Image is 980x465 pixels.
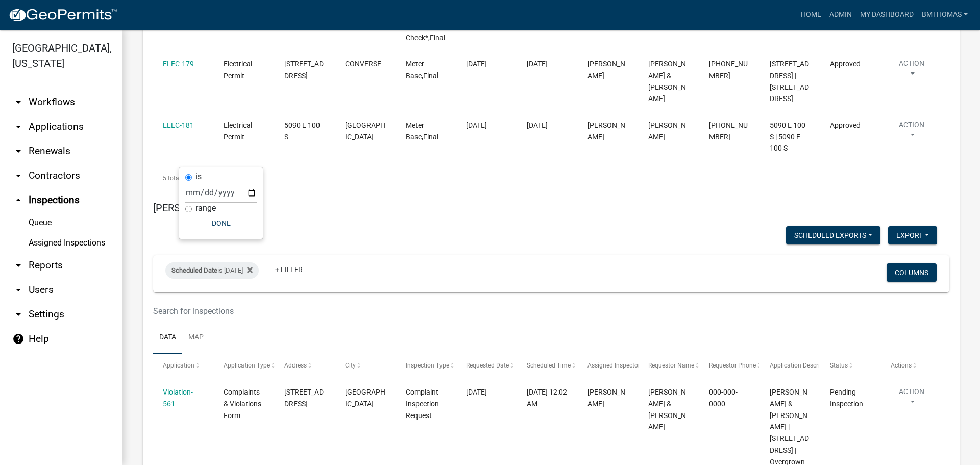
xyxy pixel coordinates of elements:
div: 5 total [153,165,949,191]
div: [DATE] [527,119,568,131]
span: Daniel & Ellen Harshman [648,388,686,431]
span: 9131 STATE ROAD 18 [284,60,324,80]
span: Requested Date [466,362,509,369]
span: Pending Inspection [830,388,863,408]
span: Geoffrey & Christina Wyrick [648,60,686,103]
datatable-header-cell: Status [820,354,881,378]
a: + Filter [267,260,311,279]
span: Electrical Permit [224,121,252,141]
datatable-header-cell: Requestor Name [639,354,699,378]
button: Export [888,226,937,244]
span: 765-206-1322 [709,121,748,141]
label: is [195,173,202,181]
span: Meter Base,Final [406,60,438,80]
span: CONVERSE [345,60,381,68]
button: Action [891,58,933,84]
span: Address [284,362,307,369]
a: bmthomas [918,5,972,25]
button: Action [891,119,933,145]
span: 5090 E 100 S [284,121,320,141]
span: DENVER [345,388,385,408]
span: Inspection Type [406,362,449,369]
a: Map [182,322,210,354]
span: Electrical Permit [224,60,252,80]
span: 09/05/2025 [466,388,487,396]
i: help [12,333,24,345]
span: 08/18/2025 [466,60,487,68]
button: Action [891,386,933,412]
i: arrow_drop_down [12,284,24,296]
datatable-header-cell: Address [275,354,335,378]
span: Actions [891,362,912,369]
span: Application [163,362,194,369]
span: 765-603-9309 [709,60,748,80]
input: Search for inspections [153,301,814,322]
a: Violation-561 [163,388,193,408]
span: Requestor Name [648,362,694,369]
span: Scheduled Date [171,266,217,274]
span: Kenny Burton [587,121,625,141]
span: Kenny Burton [587,60,625,80]
datatable-header-cell: Requestor Phone [699,354,760,378]
a: Data [153,322,182,354]
datatable-header-cell: Actions [881,354,942,378]
span: PERU [345,121,385,141]
datatable-header-cell: Scheduled Time [517,354,578,378]
span: Complaint Inspection Request [406,388,439,420]
datatable-header-cell: Application [153,354,214,378]
i: arrow_drop_down [12,96,24,108]
label: range [195,204,216,212]
datatable-header-cell: City [335,354,396,378]
span: Approved [830,121,861,129]
datatable-header-cell: Requested Date [456,354,517,378]
div: [DATE] [527,58,568,70]
span: Complaints & Violations Form [224,388,261,420]
span: 5090 E 100 S | 5090 E 100 S [770,121,805,153]
button: Columns [887,263,937,282]
a: ELEC-181 [163,121,194,129]
span: 2510 E CHILI CEMETERY RD [284,388,324,408]
i: arrow_drop_up [12,194,24,206]
span: 9131 E State Road 18 | 9131 STATE ROAD 18 [770,60,809,103]
span: Approved [830,60,861,68]
datatable-header-cell: Application Type [214,354,275,378]
span: Assigned Inspector [587,362,640,369]
span: Application Type [224,362,270,369]
span: Requestor Phone [709,362,756,369]
div: [DATE] 12:02 AM [527,386,568,410]
a: Admin [825,5,856,25]
h5: [PERSON_NAME] [153,202,949,214]
div: is [DATE] [165,262,259,279]
i: arrow_drop_down [12,308,24,321]
span: Status [830,362,848,369]
a: My Dashboard [856,5,918,25]
datatable-header-cell: Inspection Type [396,354,456,378]
span: Brooklyn Thomas [587,388,625,408]
i: arrow_drop_down [12,259,24,272]
button: Scheduled Exports [786,226,880,244]
a: Home [797,5,825,25]
span: Application Description [770,362,834,369]
button: Done [185,214,257,232]
i: arrow_drop_down [12,145,24,157]
span: Meter Base,Final [406,121,438,141]
datatable-header-cell: Application Description [759,354,820,378]
a: ELEC-179 [163,60,194,68]
span: 08/18/2025 [466,121,487,129]
span: 000-000-0000 [709,388,738,408]
i: arrow_drop_down [12,120,24,133]
span: City [345,362,356,369]
span: Jim Smith [648,121,686,141]
span: Scheduled Time [527,362,571,369]
datatable-header-cell: Assigned Inspector [578,354,639,378]
i: arrow_drop_down [12,169,24,182]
